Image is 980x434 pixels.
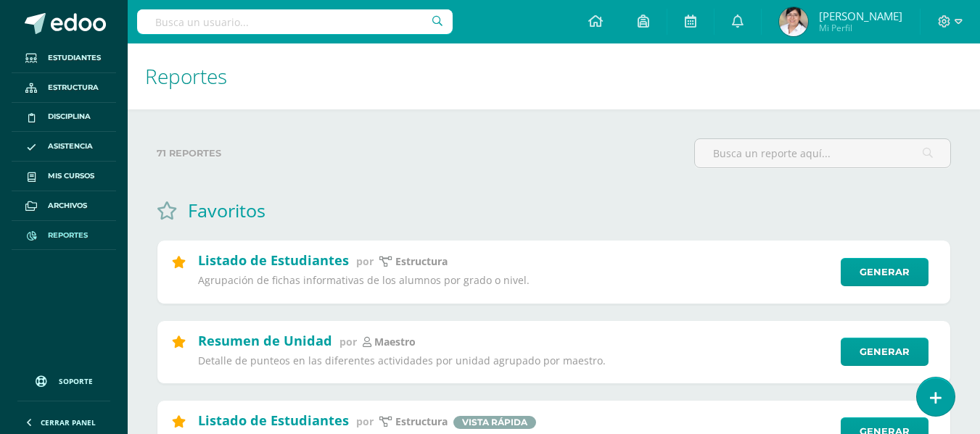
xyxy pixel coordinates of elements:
[779,7,808,36] img: 81b4b96153a5e26d3d090ab20a7281c5.png
[48,141,93,152] span: Asistencia
[819,22,902,34] span: Mi Perfil
[12,132,116,162] a: Asistencia
[198,251,349,269] h2: Listado de Estudiantes
[841,258,928,286] a: Generar
[12,103,116,133] a: Disciplina
[48,230,88,241] span: Reportes
[453,416,536,429] span: Vista rápida
[356,254,374,268] span: por
[198,412,349,429] h2: Listado de Estudiantes
[374,335,416,349] p: maestro
[48,82,99,93] span: Estructura
[59,376,93,386] span: Soporte
[12,73,116,103] a: Estructura
[12,162,116,191] a: Mis cursos
[819,9,902,23] span: [PERSON_NAME]
[198,332,332,349] h2: Resumen de Unidad
[356,414,374,428] span: por
[41,417,96,427] span: Cerrar panel
[395,255,448,268] p: Estructura
[12,221,116,251] a: Reportes
[841,338,928,366] a: Generar
[12,43,116,73] a: Estudiantes
[48,170,94,182] span: Mis cursos
[145,62,227,90] span: Reportes
[17,362,110,397] a: Soporte
[12,191,116,221] a: Archivos
[395,415,448,428] p: Estructura
[695,139,950,167] input: Busca un reporte aquí...
[157,138,683,168] label: 71 reportes
[48,52,101,64] span: Estudiantes
[48,200,87,212] span: Archivos
[339,335,357,349] span: por
[48,111,91,122] span: Disciplina
[137,9,453,34] input: Busca un usuario...
[188,198,265,222] h1: Favoritos
[198,274,831,287] p: Agrupación de fichas informativas de los alumnos por grado o nivel.
[198,354,831,367] p: Detalle de punteos en las diferentes actividades por unidad agrupado por maestro.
